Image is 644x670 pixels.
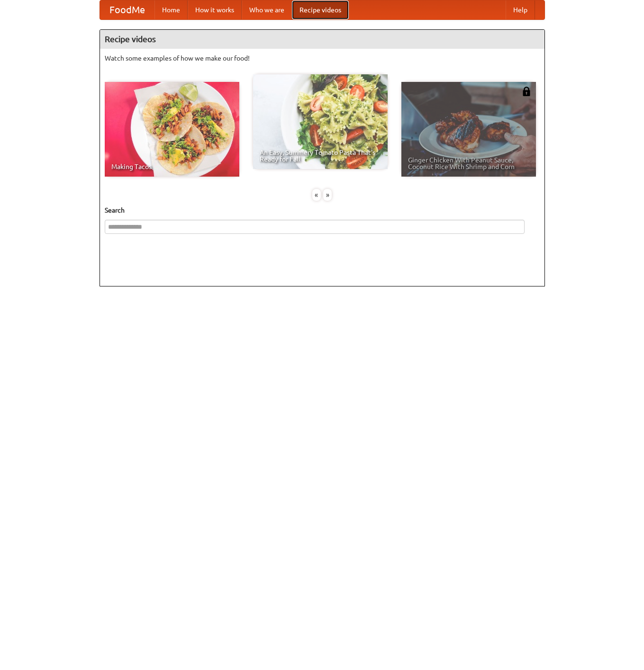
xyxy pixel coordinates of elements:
span: An Easy, Summery Tomato Pasta That's Ready for Fall [260,149,381,162]
div: « [312,189,321,201]
span: Making Tacos [111,163,233,170]
a: Home [154,0,188,19]
a: Making Tacos [105,82,239,177]
img: 483408.png [522,87,531,96]
a: Recipe videos [292,0,349,19]
p: Watch some examples of how we make our food! [105,54,540,63]
a: An Easy, Summery Tomato Pasta That's Ready for Fall [253,74,388,169]
a: Help [506,0,535,19]
a: Who we are [242,0,292,19]
h4: Recipe videos [100,30,544,49]
div: » [323,189,332,201]
h5: Search [105,205,540,215]
a: FoodMe [100,0,154,19]
a: How it works [188,0,242,19]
